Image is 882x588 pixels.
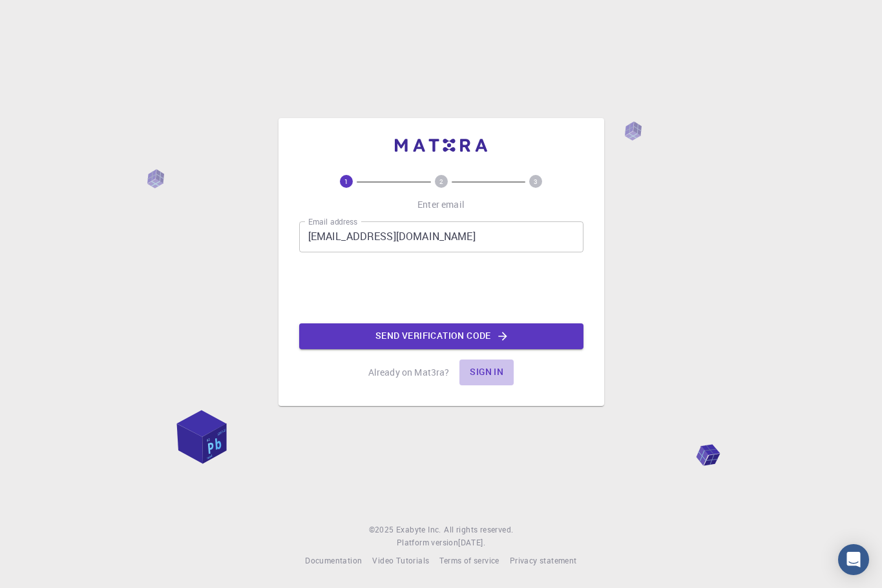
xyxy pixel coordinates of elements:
p: Enter email [417,198,465,211]
a: Exabyte Inc. [396,523,441,536]
div: Open Intercom Messenger [838,544,869,575]
iframe: reCAPTCHA [343,263,540,313]
label: Email address [308,216,357,227]
span: [DATE] . [458,537,485,547]
a: Terms of service [439,554,499,567]
span: Terms of service [439,555,499,565]
p: Already on Mat3ra? [368,366,450,379]
a: Video Tutorials [372,554,429,567]
a: Documentation [305,554,362,567]
button: Send verification code [299,323,583,349]
span: Privacy statement [510,555,577,565]
span: All rights reserved. [444,523,513,536]
text: 3 [534,177,538,186]
text: 1 [344,177,348,186]
a: [DATE]. [458,536,485,549]
span: © 2025 [369,523,396,536]
span: Exabyte Inc. [396,524,441,534]
span: Documentation [305,555,362,565]
button: Sign in [459,360,514,385]
span: Platform version [397,536,458,549]
a: Privacy statement [510,554,577,567]
span: Video Tutorials [372,555,429,565]
text: 2 [439,177,443,186]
